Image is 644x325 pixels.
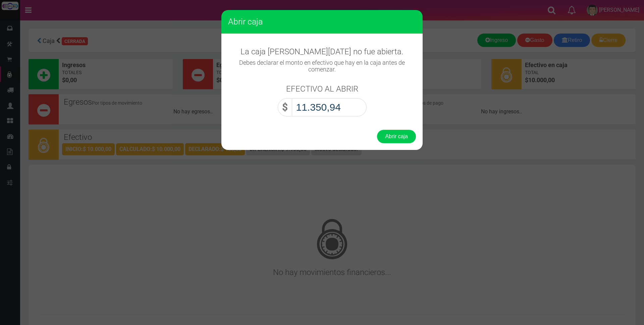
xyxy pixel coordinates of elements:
[228,17,416,27] h3: Abrir caja
[286,85,358,93] h3: EFECTIVO AL ABRIR
[228,59,416,73] h4: Debes declarar el monto en efectivo que hay en la caja antes de comenzar.
[377,130,416,143] button: Abrir caja
[228,47,416,56] h3: La caja [PERSON_NAME][DATE] no fue abierta.
[282,101,288,113] strong: $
